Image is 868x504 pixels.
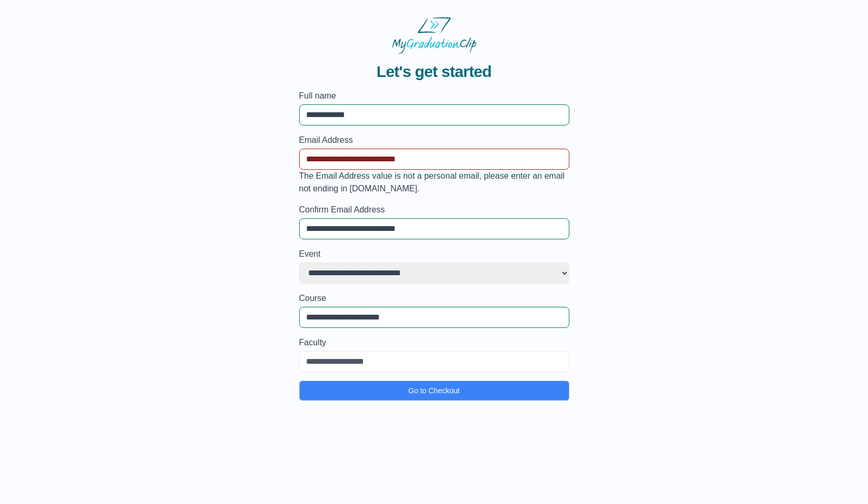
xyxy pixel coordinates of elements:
span: Let's get started [377,62,492,81]
button: Go to Checkout [299,381,569,401]
label: Email Address [299,134,569,147]
label: Course [299,292,569,305]
img: MyGraduationClip [392,17,476,54]
label: Confirm Email Address [299,203,569,216]
label: Full name [299,90,569,102]
span: The Email Address value is not a personal email, please enter an email not ending in [DOMAIN_NAME]. [299,171,565,193]
label: Faculty [299,336,569,349]
label: Event [299,248,569,260]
